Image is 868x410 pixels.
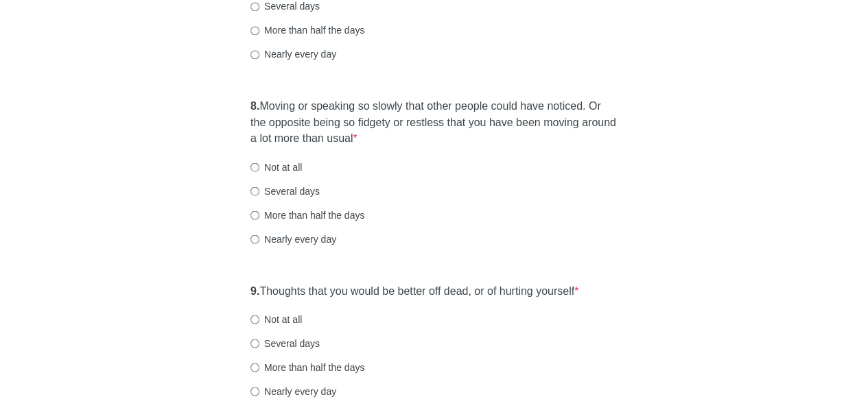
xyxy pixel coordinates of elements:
label: Nearly every day [250,232,336,245]
input: Nearly every day [250,387,259,396]
input: Several days [250,2,259,11]
input: More than half the days [250,210,259,219]
label: Nearly every day [250,384,336,398]
input: Not at all [250,162,259,171]
label: Thoughts that you would be better off dead, or of hurting yourself [250,283,578,299]
strong: 8. [250,100,259,112]
input: Several days [250,339,259,348]
label: More than half the days [250,208,364,221]
input: Not at all [250,315,259,324]
label: Nearly every day [250,47,336,61]
input: Nearly every day [250,234,259,243]
label: More than half the days [250,360,364,374]
strong: 9. [250,285,259,296]
label: Not at all [250,160,302,173]
input: More than half the days [250,26,259,35]
label: Several days [250,184,320,197]
input: Nearly every day [250,50,259,59]
input: More than half the days [250,363,259,372]
label: More than half the days [250,23,364,37]
input: Several days [250,186,259,195]
label: Several days [250,336,320,350]
label: Not at all [250,312,302,326]
label: Moving or speaking so slowly that other people could have noticed. Or the opposite being so fidge... [250,99,618,146]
